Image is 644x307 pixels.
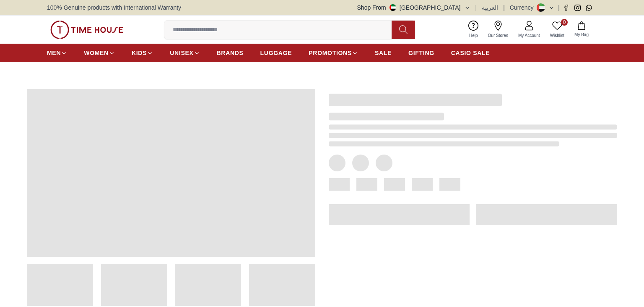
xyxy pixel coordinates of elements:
a: BRANDS [217,45,244,60]
a: Instagram [574,5,581,11]
span: 100% Genuine products with International Warranty [47,3,181,12]
span: KIDS [132,49,147,57]
span: My Bag [571,31,592,38]
span: Our Stores [485,32,512,39]
span: | [475,3,477,12]
button: Shop From[GEOGRAPHIC_DATA] [357,3,470,12]
a: Our Stores [483,19,513,40]
a: GIFTING [408,45,434,60]
span: UNISEX [170,49,193,57]
a: Facebook [563,5,569,11]
a: MEN [47,45,67,60]
a: SALE [375,45,392,60]
a: Whatsapp [586,5,592,11]
a: 0Wishlist [545,19,569,40]
span: Wishlist [547,32,568,39]
img: ... [50,21,123,39]
button: My Bag [569,20,594,39]
span: | [558,3,560,12]
span: CASIO SALE [451,49,490,57]
span: MEN [47,49,61,57]
span: My Account [515,32,543,39]
a: WOMEN [84,45,115,60]
a: UNISEX [170,45,200,60]
span: BRANDS [217,49,244,57]
span: PROMOTIONS [309,49,352,57]
a: LUGGAGE [260,45,292,60]
a: KIDS [132,45,153,60]
button: العربية [482,3,498,12]
span: | [503,3,505,12]
a: Help [464,19,483,40]
span: WOMEN [84,49,109,57]
div: Currency [510,3,537,12]
a: PROMOTIONS [309,45,358,60]
span: Help [466,32,481,39]
img: United Arab Emirates [390,4,396,11]
a: CASIO SALE [451,45,490,60]
span: LUGGAGE [260,49,292,57]
span: 0 [561,19,568,26]
span: GIFTING [408,49,434,57]
span: SALE [375,49,392,57]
